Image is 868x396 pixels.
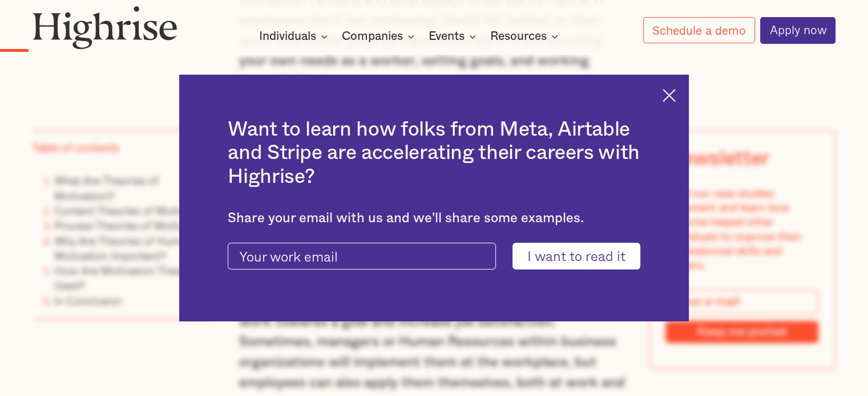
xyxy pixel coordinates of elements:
img: Cross icon [663,89,676,102]
form: current-ascender-blog-article-modal-form [228,243,640,270]
div: Resources [490,30,547,43]
input: I want to read it [512,243,640,270]
img: Highrise logo [33,6,177,50]
div: Events [429,30,479,43]
a: Apply now [760,17,835,44]
a: Schedule a demo [643,17,755,43]
div: Share your email with us and we'll share some examples. [228,210,640,226]
div: Resources [490,30,562,43]
div: Individuals [259,30,331,43]
div: Companies [342,30,403,43]
h2: Want to learn how folks from Meta, Airtable and Stripe are accelerating their careers with Highrise? [228,118,640,189]
div: Companies [342,30,418,43]
input: Your work email [228,243,496,270]
div: Individuals [259,30,316,43]
div: Events [429,30,465,43]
